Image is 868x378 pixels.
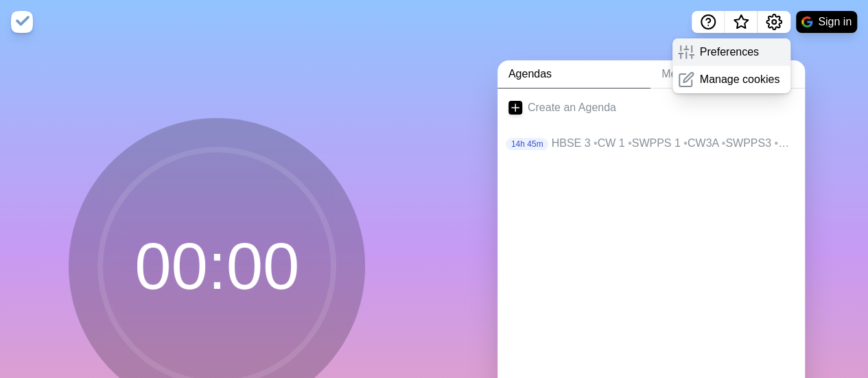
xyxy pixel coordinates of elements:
[700,71,780,88] p: Manage cookies
[722,137,726,149] span: •
[801,16,812,27] img: google logo
[774,137,789,149] span: •
[551,135,793,152] p: HBSE 3 CW 1 SWPPS 1 CW3A SWPPS3 HBSE5 SWPPS2 CW3B SWPPS4 HBSE2 CW2 HBSE1 GW HBSE4 Buffer Review
[11,11,33,33] img: timeblocks logo
[758,11,790,33] button: Settings
[725,11,758,33] button: What’s new
[594,137,598,149] span: •
[683,137,688,149] span: •
[497,60,650,88] a: Agendas
[692,11,725,33] button: Help
[506,138,549,150] p: 14h 45m
[497,88,805,127] a: Create an Agenda
[650,60,805,88] a: Meetings
[700,44,759,60] p: Preferences
[796,11,857,33] button: Sign in
[628,137,632,149] span: •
